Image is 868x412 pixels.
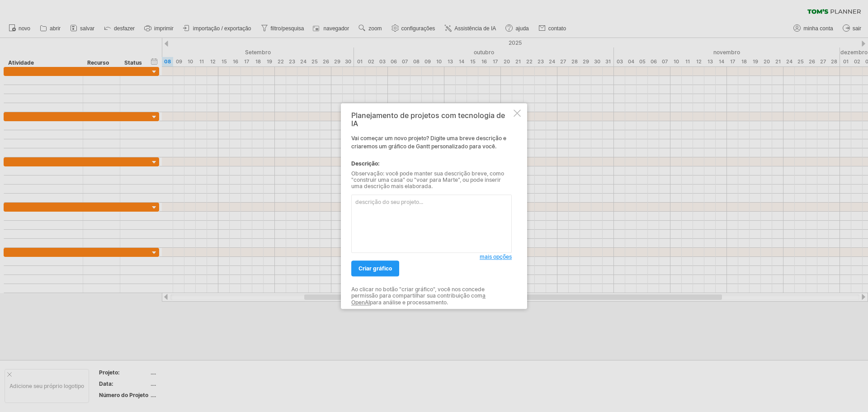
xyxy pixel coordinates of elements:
[351,111,505,128] font: Planejamento de projetos com tecnologia de IA
[351,260,399,276] a: criar gráfico
[480,253,512,260] font: mais opções
[359,265,392,272] font: criar gráfico
[351,160,380,167] font: Descrição:
[480,253,512,261] a: mais opções
[351,170,504,190] font: Observação: você pode manter sua descrição breve, como "construir uma casa" ou "voar para Marte",...
[370,299,448,306] font: para análise e processamento.
[351,292,486,305] a: a OpenAI
[351,135,506,150] font: Vai começar um novo projeto? Digite uma breve descrição e criaremos um gráfico de Gantt personali...
[351,286,485,299] font: Ao clicar no botão "criar gráfico", você nos concede permissão para compartilhar sua contribuição...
